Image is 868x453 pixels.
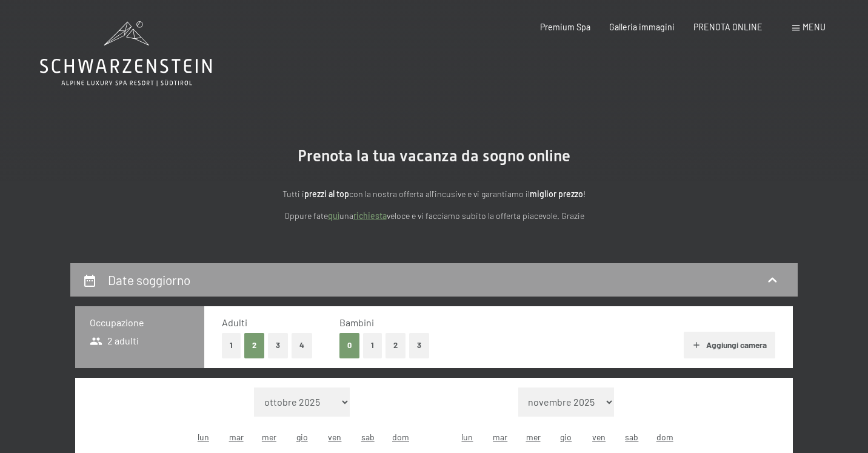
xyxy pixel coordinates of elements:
abbr: lunedì [461,432,473,442]
abbr: lunedì [198,432,209,442]
abbr: mercoledì [526,432,541,442]
button: Aggiungi camera [684,332,775,358]
span: Adulti [222,317,247,328]
h3: Occupazione [90,316,190,329]
span: Prenota la tua vacanza da sogno online [298,147,570,165]
p: Oppure fate una veloce e vi facciamo subito la offerta piacevole. Grazie [167,209,701,223]
h2: Date soggiorno [108,272,190,287]
button: 1 [363,333,382,358]
abbr: sabato [361,432,375,442]
abbr: giovedì [560,432,572,442]
abbr: domenica [392,432,409,442]
abbr: martedì [493,432,507,442]
button: 3 [409,333,429,358]
a: Galleria immagini [609,22,675,32]
abbr: martedì [229,432,244,442]
span: Menu [803,22,826,32]
p: Tutti i con la nostra offerta all'incusive e vi garantiamo il ! [167,187,701,201]
button: 2 [244,333,264,358]
abbr: mercoledì [262,432,276,442]
abbr: venerdì [592,432,606,442]
strong: miglior prezzo [530,189,583,199]
span: 2 adulti [90,334,139,347]
abbr: venerdì [328,432,341,442]
button: 3 [268,333,288,358]
button: 2 [386,333,406,358]
abbr: domenica [656,432,673,442]
a: PRENOTA ONLINE [693,22,763,32]
a: richiesta [353,210,387,221]
abbr: giovedì [296,432,308,442]
button: 4 [292,333,312,358]
abbr: sabato [625,432,638,442]
button: 0 [339,333,359,358]
a: Premium Spa [540,22,590,32]
button: 1 [222,333,241,358]
strong: prezzi al top [304,189,349,199]
a: quì [328,210,339,221]
span: Bambini [339,317,374,328]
